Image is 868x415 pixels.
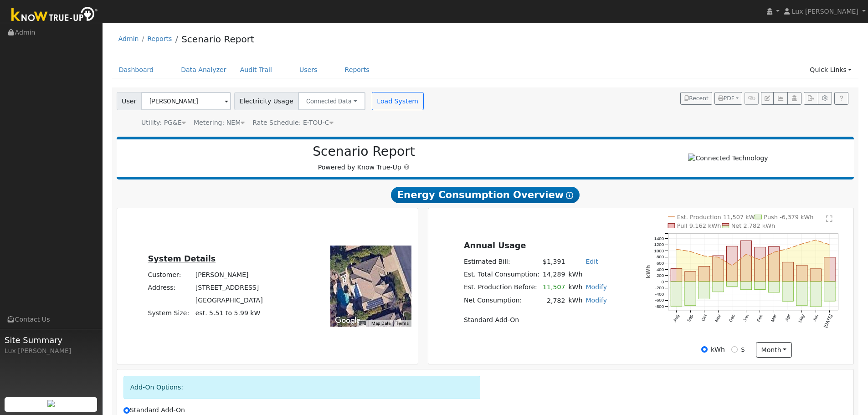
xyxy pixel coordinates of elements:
rect: onclick="" [824,257,835,282]
circle: onclick="" [801,243,803,245]
button: month [756,342,792,358]
rect: onclick="" [796,282,807,306]
a: Open this area in Google Maps (opens a new window) [333,315,363,327]
text: 600 [657,261,664,266]
a: Reports [147,35,172,42]
a: Users [293,61,324,78]
img: Connected Technology [688,154,768,163]
img: Google [333,315,363,327]
a: Data Analyzer [174,61,233,78]
rect: onclick="" [769,246,780,282]
input: $ [731,346,738,353]
button: Settings [818,92,832,105]
text: Nov [714,313,722,323]
circle: onclick="" [704,255,705,257]
button: Map Data [371,320,390,327]
td: kWh [567,294,584,307]
text: -800 [655,304,664,309]
button: Recent [680,92,712,105]
td: Customer: [146,268,194,281]
a: Dashboard [112,61,161,78]
text: [DATE] [823,313,833,328]
text: May [797,313,806,323]
label: Standard Add-On [123,405,185,415]
div: Utility: PG&E [141,118,186,128]
span: User [117,92,142,110]
rect: onclick="" [713,256,724,282]
text: Apr [784,313,792,322]
div: Lux [PERSON_NAME] [5,346,98,356]
text: 1200 [654,242,664,247]
td: 14,289 [541,268,567,281]
span: PDF [718,95,734,102]
span: est. 5.51 to 5.99 kW [195,309,261,317]
rect: onclick="" [671,282,682,306]
rect: onclick="" [740,282,751,290]
td: Standard Add-On [462,313,608,326]
a: Admin [118,35,139,42]
input: kWh [701,346,708,353]
td: 11,507 [541,281,567,294]
text: 1400 [654,236,664,241]
td: 2,782 [541,294,567,307]
button: Connected Data [298,92,365,110]
text: 200 [657,273,664,278]
span: Electricity Usage [234,92,298,110]
td: Net Consumption: [462,294,541,307]
circle: onclick="" [745,254,747,256]
rect: onclick="" [713,282,724,292]
text: Jan [742,313,750,322]
circle: onclick="" [759,259,761,261]
text: Aug [672,313,680,323]
text: Feb [756,313,764,323]
button: Login As [787,92,801,105]
rect: onclick="" [810,282,821,307]
a: Terms [396,321,409,326]
td: [GEOGRAPHIC_DATA] [194,294,264,307]
text: Mar [770,313,778,323]
span: Energy Consumption Overview [391,187,580,203]
rect: onclick="" [755,247,765,282]
text: 800 [657,255,664,260]
circle: onclick="" [718,256,719,258]
label: $ [741,345,745,354]
text: -600 [655,297,664,302]
td: Est. Production Before: [462,281,541,294]
text: Est. Production 11,507 kWh [677,214,759,220]
span: Site Summary [5,334,98,346]
a: Quick Links [803,61,858,78]
img: retrieve [47,400,55,407]
rect: onclick="" [727,246,738,282]
text: Jun [812,313,820,322]
h2: Scenario Report [126,144,602,159]
input: Select a User [141,92,231,110]
circle: onclick="" [676,248,678,250]
circle: onclick="" [731,265,733,266]
rect: onclick="" [685,282,696,306]
rect: onclick="" [671,268,682,282]
td: System Size [194,307,264,320]
rect: onclick="" [782,282,793,301]
td: Est. Total Consumption: [462,268,541,281]
td: kWh [567,281,584,294]
rect: onclick="" [824,282,835,301]
td: [PERSON_NAME] [194,268,264,281]
button: Multi-Series Graph [773,92,787,105]
span: Lux [PERSON_NAME] [792,8,858,15]
text: 400 [657,267,664,272]
button: Keyboard shortcuts [359,320,365,327]
a: Edit [586,258,598,265]
a: Modify [586,297,607,304]
td: $1,391 [541,256,567,268]
td: [STREET_ADDRESS] [194,281,264,294]
circle: onclick="" [829,244,831,246]
text: 1000 [654,248,664,253]
td: System Size: [146,307,194,320]
u: System Details [148,254,216,263]
u: Annual Usage [464,241,526,250]
rect: onclick="" [699,266,710,282]
button: Edit User [761,92,774,105]
a: Audit Trail [233,61,279,78]
rect: onclick="" [699,282,710,299]
td: Address: [146,281,194,294]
